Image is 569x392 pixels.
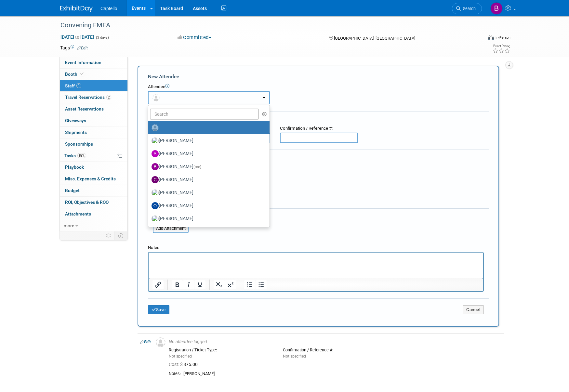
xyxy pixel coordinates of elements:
[60,138,127,150] a: Sponsorships
[443,34,510,44] div: Event Format
[60,173,127,185] a: Misc. Expenses & Credits
[65,188,80,193] span: Budget
[65,200,109,205] span: ROI, Objectives & ROO
[65,164,84,170] span: Playbook
[169,347,273,353] div: Registration / Ticket Type:
[60,103,127,115] a: Asset Reservations
[60,185,127,196] a: Budget
[490,2,503,15] img: Brad Froese
[495,35,510,40] div: In-Person
[244,280,255,289] button: Numbered list
[152,163,159,170] img: B.jpg
[152,136,263,146] label: [PERSON_NAME]
[74,34,80,40] span: to
[283,347,387,353] div: Confirmation / Reference #:
[225,280,236,289] button: Superscript
[76,83,81,88] span: 1
[65,176,116,181] span: Misc. Expenses & Credits
[65,118,86,123] span: Giveaways
[148,245,484,251] div: Notes
[65,130,87,135] span: Shipments
[150,109,259,120] input: Search
[152,214,263,224] label: [PERSON_NAME]
[60,6,93,12] img: ExhibitDay
[169,339,501,345] div: No attendee tagged
[194,280,205,289] button: Underline
[152,124,159,131] img: Unassigned-User-Icon.png
[106,95,111,100] span: 2
[65,141,93,147] span: Sponsorships
[60,34,94,40] span: [DATE] [DATE]
[461,6,476,11] span: Search
[103,231,114,240] td: Personalize Event Tab Strip
[493,45,510,48] div: Event Rating
[172,280,183,289] button: Bold
[148,213,489,219] div: Misc. Attachments & Notes
[65,211,91,216] span: Attachments
[256,280,267,289] button: Bullet list
[60,45,88,51] td: Tags
[60,208,127,220] a: Attachments
[148,155,489,161] div: Cost:
[152,280,164,289] button: Insert/edit link
[152,162,263,172] label: [PERSON_NAME]
[58,20,472,31] div: Convening EMEA
[156,337,165,347] img: Unassigned-User-Icon.png
[60,162,127,173] a: Playbook
[60,57,127,68] a: Event Information
[60,127,127,138] a: Shipments
[175,34,214,41] button: Committed
[152,202,159,209] img: O.jpg
[152,188,263,198] label: [PERSON_NAME]
[60,69,127,80] a: Booth
[183,280,194,289] button: Italic
[169,362,183,367] span: Cost: $
[65,60,101,65] span: Event Information
[60,220,127,231] a: more
[60,80,127,92] a: Staff1
[148,116,489,122] div: Registration / Ticket Info (optional)
[152,201,263,211] label: [PERSON_NAME]
[140,340,151,344] a: Edit
[95,35,109,40] span: (3 days)
[169,354,192,359] span: Not specified
[152,175,263,185] label: [PERSON_NAME]
[169,362,200,367] span: 875.00
[77,46,88,50] a: Edit
[114,231,128,240] td: Toggle Event Tabs
[148,305,169,314] button: Save
[152,150,159,157] img: A.jpg
[80,72,84,76] i: Booth reservation complete
[60,197,127,208] a: ROI, Objectives & ROO
[65,83,81,88] span: Staff
[452,3,482,14] a: Search
[64,223,74,228] span: more
[193,164,201,169] span: (me)
[152,149,263,159] label: [PERSON_NAME]
[77,153,86,158] span: 89%
[60,150,127,162] a: Tasks89%
[280,125,358,132] div: Confirmation / Reference #:
[283,354,306,359] span: Not specified
[60,92,127,103] a: Travel Reservations2
[149,253,483,278] iframe: Rich Text Area
[65,95,111,100] span: Travel Reservations
[148,73,489,80] div: New Attendee
[334,36,415,41] span: [GEOGRAPHIC_DATA], [GEOGRAPHIC_DATA]
[488,35,494,40] img: Format-Inperson.png
[183,371,501,377] div: [PERSON_NAME]
[64,153,86,158] span: Tasks
[463,305,484,314] button: Cancel
[65,106,104,111] span: Asset Reservations
[148,84,489,90] div: Attendee
[100,6,117,11] span: Captello
[65,72,85,77] span: Booth
[214,280,225,289] button: Subscript
[60,115,127,126] a: Giveaways
[169,371,181,376] div: Notes:
[152,176,159,183] img: C.jpg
